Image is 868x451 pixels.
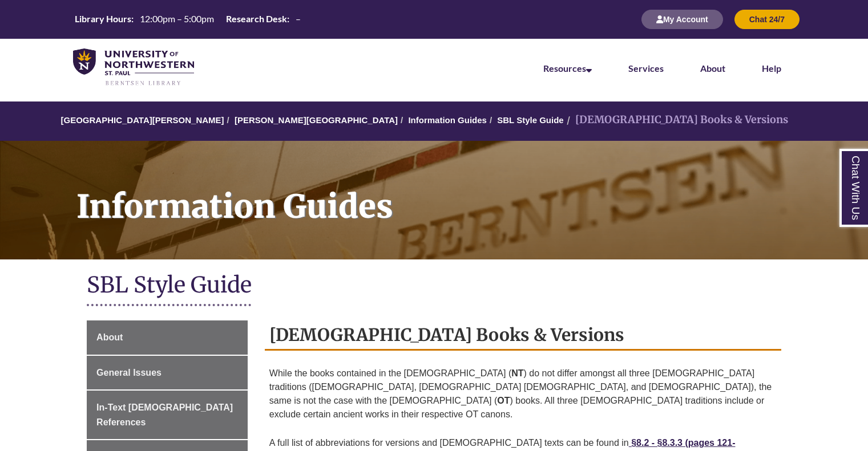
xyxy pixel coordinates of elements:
[543,63,592,74] a: Resources
[564,112,788,128] li: [DEMOGRAPHIC_DATA] Books & Versions
[497,115,563,125] a: SBL Style Guide
[235,115,398,125] a: [PERSON_NAME][GEOGRAPHIC_DATA]
[87,271,781,301] h1: SBL Style Guide
[87,320,248,355] a: About
[641,14,723,24] a: My Account
[296,13,301,24] span: –
[511,368,523,378] strong: NT
[408,115,487,125] a: Information Guides
[96,368,162,377] span: General Issues
[497,396,510,405] strong: OT
[269,362,777,426] p: While the books contained in the [DEMOGRAPHIC_DATA] ( ) do not differ amongst all three [DEMOGRAP...
[73,48,194,87] img: UNWSP Library Logo
[87,356,248,390] a: General Issues
[221,13,291,25] th: Research Desk:
[87,391,248,439] a: In-Text [DEMOGRAPHIC_DATA] References
[628,63,664,74] a: Services
[762,63,781,74] a: Help
[140,13,214,24] span: 12:00pm – 5:00pm
[734,10,800,29] button: Chat 24/7
[70,13,135,25] th: Library Hours:
[700,63,725,74] a: About
[70,13,305,26] a: Hours Today
[60,115,224,125] a: [GEOGRAPHIC_DATA][PERSON_NAME]
[641,10,723,29] button: My Account
[96,332,123,342] span: About
[70,13,305,25] table: Hours Today
[734,14,800,24] a: Chat 24/7
[265,320,781,351] h2: [DEMOGRAPHIC_DATA] Books & Versions
[96,403,233,427] span: In-Text [DEMOGRAPHIC_DATA] References
[64,141,868,245] h1: Information Guides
